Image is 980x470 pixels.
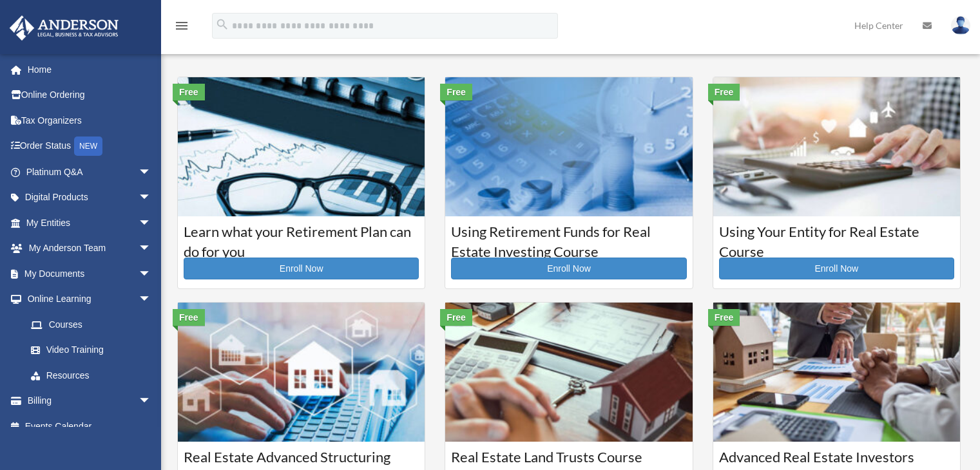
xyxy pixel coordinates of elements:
div: Free [708,309,740,326]
a: My Entitiesarrow_drop_down [9,210,171,236]
div: Free [708,84,740,100]
h3: Learn what your Retirement Plan can do for you [184,222,419,254]
a: My Anderson Teamarrow_drop_down [9,236,171,261]
div: Free [440,309,472,326]
a: Platinum Q&Aarrow_drop_down [9,159,171,185]
span: arrow_drop_down [139,159,164,185]
h3: Using Your Entity for Real Estate Course [719,222,954,254]
a: Tax Organizers [9,108,171,133]
i: search [215,17,229,32]
a: Online Learningarrow_drop_down [9,287,171,312]
a: Video Training [18,337,171,363]
span: arrow_drop_down [139,261,164,287]
a: Digital Productsarrow_drop_down [9,185,171,211]
a: Billingarrow_drop_down [9,388,171,414]
img: User Pic [951,16,970,35]
i: menu [174,18,189,33]
a: Home [9,57,171,82]
h3: Using Retirement Funds for Real Estate Investing Course [451,222,686,254]
div: Free [440,84,472,100]
a: Enroll Now [719,258,954,279]
a: My Documentsarrow_drop_down [9,261,171,287]
a: Enroll Now [184,258,419,279]
a: Resources [18,362,171,388]
a: Order StatusNEW [9,133,171,160]
div: NEW [74,136,102,156]
span: arrow_drop_down [139,236,164,262]
img: Anderson Advisors Platinum Portal [6,15,122,41]
span: arrow_drop_down [139,210,164,236]
a: Enroll Now [451,258,686,279]
a: menu [174,23,189,33]
div: Free [173,84,205,100]
span: arrow_drop_down [139,388,164,415]
div: Free [173,309,205,326]
span: arrow_drop_down [139,287,164,313]
a: Online Ordering [9,82,171,108]
a: Courses [18,312,164,337]
span: arrow_drop_down [139,185,164,211]
a: Events Calendar [9,413,171,439]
